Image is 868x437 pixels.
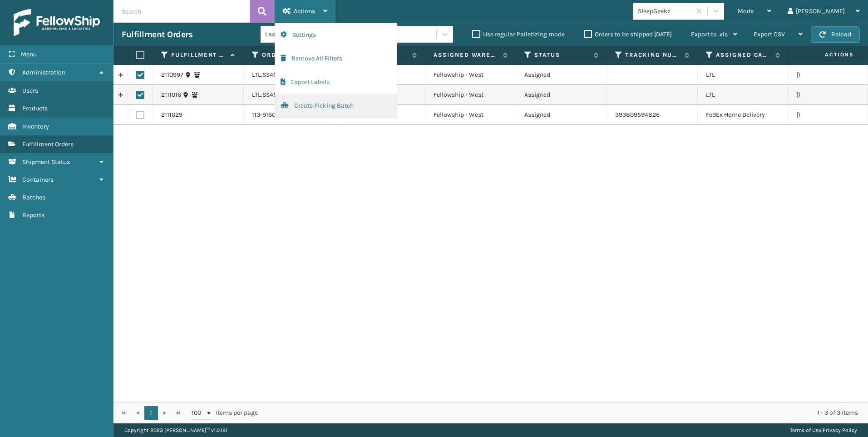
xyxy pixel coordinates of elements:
td: Fellowship - West [425,105,516,125]
td: LTL [698,65,789,85]
button: Create Picking Batch [275,94,397,118]
button: Reload [811,26,860,43]
span: Actions [796,47,859,62]
button: Settings [275,23,397,47]
button: Remove All Filters [275,47,397,70]
span: Export CSV [754,30,785,38]
span: Administration [22,69,65,76]
div: Last 90 Days [265,30,335,39]
td: Assigned [516,65,607,85]
a: 393809594826 [615,111,660,119]
td: Assigned [516,85,607,105]
a: Terms of Use [790,427,821,433]
a: 1 [144,406,158,420]
label: Assigned Carrier Service [716,51,771,59]
img: logo [14,9,100,36]
span: Fulfillment Orders [22,140,74,148]
label: Status [534,51,589,59]
span: Shipment Status [22,158,70,166]
td: FedEx Home Delivery [698,105,789,125]
div: | [790,423,857,437]
td: Assigned [516,105,607,125]
span: Menu [21,50,37,58]
span: Reports [22,211,44,219]
span: 100 [192,408,205,417]
span: Users [22,87,38,94]
label: Orders to be shipped [DATE] [584,30,672,38]
span: Products [22,104,48,112]
span: Containers [22,176,54,184]
label: Order Number [262,51,317,59]
label: Use regular Palletizing mode [472,30,565,38]
label: Fulfillment Order Id [171,51,226,59]
a: 2111029 [161,110,182,119]
span: Export to .xls [691,30,728,38]
td: LTL.SS45162 [244,65,335,85]
span: items per page [192,406,258,420]
a: 2110997 [161,70,183,79]
button: Export Labels [275,70,397,94]
a: 2111016 [161,90,181,99]
td: Fellowship - West [425,65,516,85]
span: Batches [22,194,45,201]
td: Fellowship - West [425,85,516,105]
label: Assigned Warehouse [434,51,498,59]
td: 113-9160403-8899460 [244,105,335,125]
p: Copyright 2023 [PERSON_NAME]™ v 1.0.191 [124,423,227,437]
td: LTL [698,85,789,105]
label: Tracking Number [625,51,680,59]
a: Privacy Policy [823,427,857,433]
div: SleepGeekz [638,6,692,16]
span: Inventory [22,123,49,130]
div: 1 - 3 of 3 items [271,408,858,417]
span: Actions [294,7,315,15]
td: LTL.SS45161 [244,85,335,105]
span: Mode [738,7,754,15]
h3: Fulfillment Orders [122,29,192,40]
